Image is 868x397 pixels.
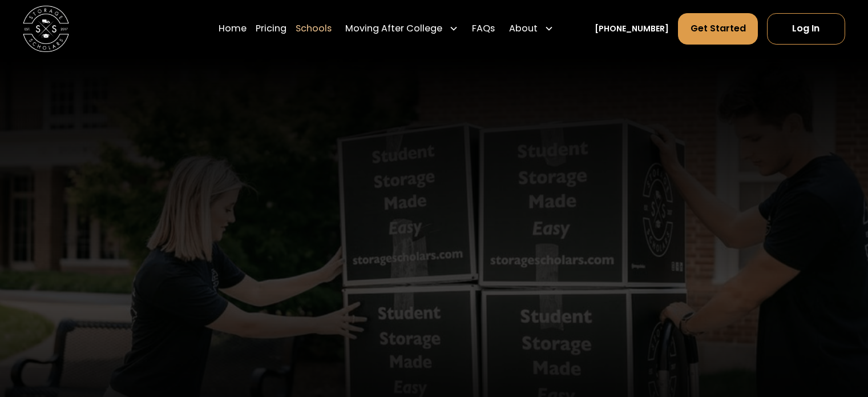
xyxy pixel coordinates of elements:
[767,13,845,44] a: Log In
[509,22,538,35] div: About
[345,22,442,35] div: Moving After College
[219,13,247,45] a: Home
[678,13,757,44] a: Get Started
[296,13,332,45] a: Schools
[472,13,495,45] a: FAQs
[595,23,669,35] a: [PHONE_NUMBER]
[23,6,69,52] img: Storage Scholars main logo
[256,13,286,45] a: Pricing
